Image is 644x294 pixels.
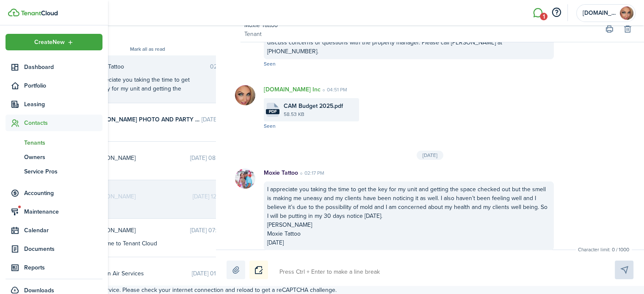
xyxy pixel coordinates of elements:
[8,8,19,16] img: TenantCloud
[91,269,192,278] span: Veteran Air Services
[6,164,102,179] a: Service Pros
[620,6,633,20] img: dime.design Inc
[6,150,102,164] a: Owners
[55,17,240,42] input: search
[193,192,233,201] time: [DATE] 12:31 AM
[91,226,190,235] span: Yisell Gonzalez Velazquez
[91,115,202,124] span: ORTIZ PHOTO AND PARTY DECORATIONS LLC
[91,62,210,71] span: Moxie Tattoo
[24,189,102,198] span: Accounting
[284,102,343,110] span: CAM Budget 2025.pdf
[266,103,279,117] file-icon: File
[91,192,193,201] span: Madison Sitze
[24,263,102,272] span: Reports
[24,207,102,216] span: Maintenance
[130,47,165,52] button: Mark all as read
[192,269,233,278] time: [DATE] 01:47 PM
[24,100,102,109] span: Leasing
[24,63,102,71] span: Dashboard
[6,259,102,276] a: Reports
[284,110,357,118] file-size: 58.53 KB
[249,261,268,279] button: Notice
[34,39,65,45] span: Create New
[244,30,278,38] a: Tenant
[576,246,631,253] small: Character limit: 0 / 1000
[264,85,321,94] p: [DOMAIN_NAME] Inc
[264,60,276,68] span: Seen
[24,138,102,147] span: Tenants
[321,86,347,93] time: 04:51 PM
[210,62,233,71] time: 02:17 PM
[24,226,102,235] span: Calendar
[264,122,276,130] span: Seen
[91,75,196,173] div: I appreciate you taking the time to get the key for my unit and getting the space checked out but...
[264,181,554,250] div: I appreciate you taking the time to get the key for my unit and getting the space checked out but...
[6,135,102,150] a: Tenants
[417,151,443,160] div: [DATE]
[24,81,102,90] span: Portfolio
[24,167,102,176] span: Service Pros
[6,59,102,75] a: Dashboard
[264,168,298,177] p: Moxie Tattoo
[6,34,102,50] button: Open menu
[622,24,633,36] button: Delete
[549,5,564,20] button: Open resource center
[266,109,279,114] file-extension: pdf
[24,245,102,253] span: Documents
[91,154,190,162] span: Robert Garza
[24,118,102,127] span: Contacts
[235,85,255,105] img: dime.design Inc
[202,115,240,124] time: [DATE] 11:11 AM
[91,239,196,248] div: Welcome to Tenant Cloud
[298,169,324,177] time: 02:17 PM
[603,24,615,36] button: Print
[235,168,255,189] img: Moxie Tattoo
[21,11,58,16] img: TenantCloud
[583,10,616,16] span: dime.design Inc
[190,154,233,162] time: [DATE] 08:25 PM
[190,226,233,235] time: [DATE] 07:40 PM
[24,153,102,162] span: Owners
